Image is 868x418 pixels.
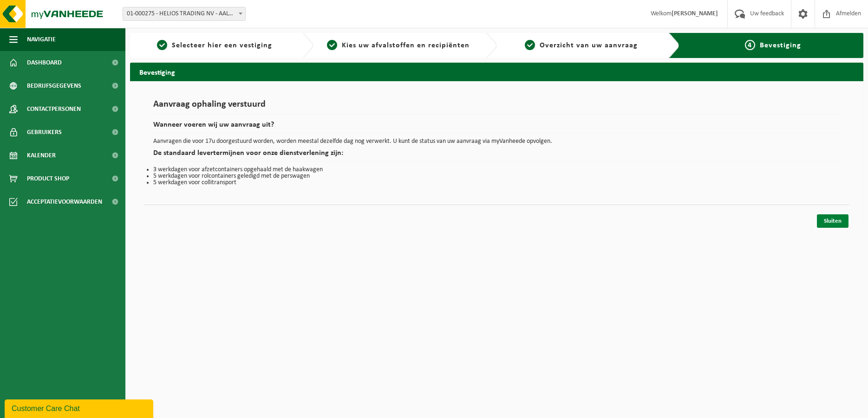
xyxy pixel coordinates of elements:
span: Contactpersonen [27,97,81,121]
span: 3 [525,40,535,50]
h1: Aanvraag ophaling verstuurd [153,100,840,114]
span: Acceptatievoorwaarden [27,190,102,213]
span: 2 [327,40,337,50]
span: Bevestiging [760,42,801,49]
span: 1 [157,40,167,50]
a: 1Selecteer hier een vestiging [135,40,295,51]
iframe: chat widget [5,398,155,418]
strong: [PERSON_NAME] [672,10,718,17]
h2: Wanneer voeren wij uw aanvraag uit? [153,121,840,134]
li: 5 werkdagen voor rolcontainers geledigd met de perswagen [153,173,840,180]
span: Overzicht van uw aanvraag [540,42,638,49]
li: 5 werkdagen voor collitransport [153,180,840,186]
a: Sluiten [817,214,848,228]
span: Kalender [27,144,56,167]
span: 01-000275 - HELIOS TRADING NV - AALTER [123,7,245,20]
span: Dashboard [27,51,62,74]
span: Bedrijfsgegevens [27,74,81,97]
span: Navigatie [27,28,56,51]
span: Product Shop [27,167,69,190]
span: Selecteer hier een vestiging [172,42,272,49]
a: 2Kies uw afvalstoffen en recipiënten [318,40,478,51]
h2: Bevestiging [130,63,863,81]
a: 3Overzicht van uw aanvraag [502,40,662,51]
h2: De standaard levertermijnen voor onze dienstverlening zijn: [153,149,840,162]
span: 01-000275 - HELIOS TRADING NV - AALTER [123,7,246,21]
li: 3 werkdagen voor afzetcontainers opgehaald met de haakwagen [153,167,840,173]
span: Kies uw afvalstoffen en recipiënten [342,42,470,49]
p: Aanvragen die voor 17u doorgestuurd worden, worden meestal dezelfde dag nog verwerkt. U kunt de s... [153,138,840,145]
span: 4 [745,40,755,50]
span: Gebruikers [27,121,62,144]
